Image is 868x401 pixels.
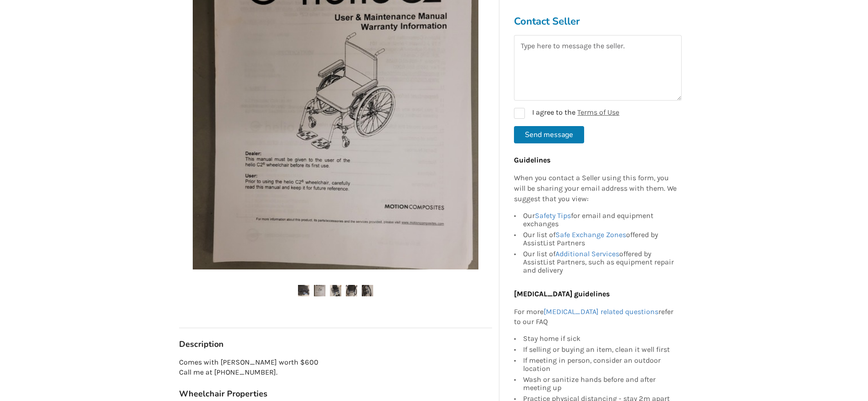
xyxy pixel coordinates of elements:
[179,357,492,378] p: Comes with [PERSON_NAME] worth $600 Call me at [PHONE_NUMBER].
[514,15,682,28] h3: Contact Seller
[523,229,677,249] div: Our list of offered by AssistList Partners
[514,306,677,327] p: For more refer to our FAQ
[179,339,492,350] h3: Description
[555,249,619,258] a: Additional Services
[314,285,325,296] img: highend helio c2 wheel chair-wheelchair-mobility-port moody-assistlist-listing
[523,335,677,344] div: Stay home if sick
[514,156,550,164] b: Guidelines
[523,355,677,374] div: If meeting in person, consider an outdoor location
[298,285,309,296] img: highend helio c2 wheel chair-wheelchair-mobility-port moody-assistlist-listing
[535,211,571,220] a: Safety Tips
[523,212,677,229] div: Our for email and equipment exchanges
[514,108,619,119] label: I agree to the
[514,126,584,143] button: Send message
[523,249,677,274] div: Our list of offered by AssistList Partners, such as equipment repair and delivery
[514,289,610,298] b: [MEDICAL_DATA] guidelines
[330,285,341,296] img: highend helio c2 wheel chair-wheelchair-mobility-port moody-assistlist-listing
[362,285,373,296] img: highend helio c2 wheel chair-wheelchair-mobility-port moody-assistlist-listing
[523,374,677,393] div: Wash or sanitize hands before and after meeting up
[514,173,677,204] p: When you contact a Seller using this form, you will be sharing your email address with them. We s...
[577,108,619,117] a: Terms of Use
[544,307,658,315] a: [MEDICAL_DATA] related questions
[179,389,492,399] h3: Wheelchair Properties
[523,344,677,355] div: If selling or buying an item, clean it well first
[346,285,357,296] img: highend helio c2 wheel chair-wheelchair-mobility-port moody-assistlist-listing
[555,230,626,239] a: Safe Exchange Zones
